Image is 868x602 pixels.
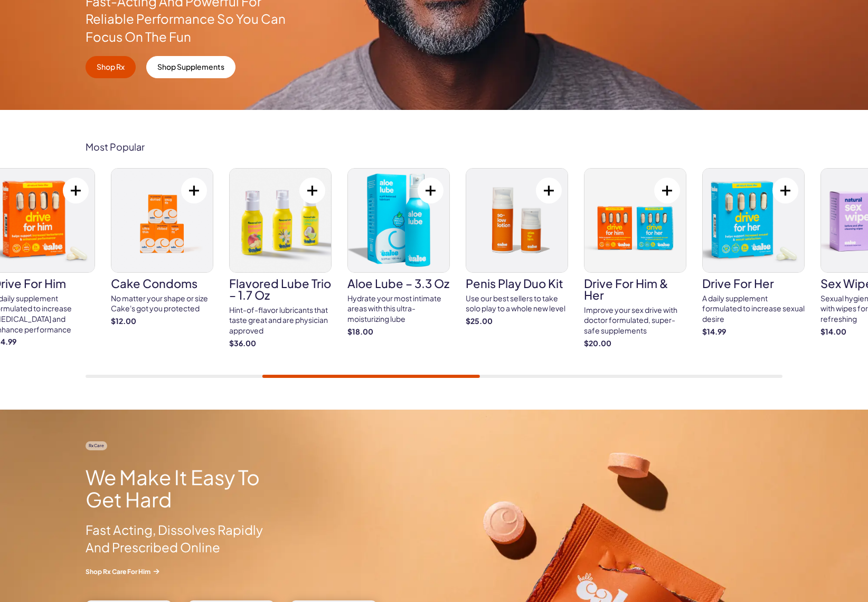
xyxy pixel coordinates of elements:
a: Aloe Lube – 3.3 oz Aloe Lube – 3.3 oz Hydrate your most intimate areas with this ultra-moisturizi... [347,168,450,337]
div: No matter your shape or size Cake's got you protected [111,293,213,314]
a: penis play duo kit penis play duo kit Use our best sellers to take solo play to a whole new level... [466,168,568,327]
a: drive for him & her drive for him & her Improve your sex drive with doctor formulated, super-safe... [584,168,686,348]
strong: $18.00 [347,327,450,337]
img: Aloe Lube – 3.3 oz [348,169,449,272]
h3: Cake Condoms [111,277,213,289]
div: Hint-of-flavor lubricants that taste great and are physician approved [229,305,332,336]
strong: $25.00 [466,316,568,327]
img: penis play duo kit [466,169,568,272]
img: Cake Condoms [111,169,213,272]
h3: drive for her [702,277,805,289]
a: Shop Rx Care For Him [86,567,279,576]
strong: $14.99 [702,327,805,337]
p: Fast Acting, Dissolves Rapidly And Prescribed Online [86,521,279,557]
a: Flavored Lube Trio – 1.7 oz Flavored Lube Trio – 1.7 oz Hint-of-flavor lubricants that taste grea... [229,168,332,348]
h3: Flavored Lube Trio – 1.7 oz [229,277,332,301]
div: Use our best sellers to take solo play to a whole new level [466,293,568,314]
strong: $36.00 [229,338,332,349]
span: Rx Care [86,441,107,450]
h3: Aloe Lube – 3.3 oz [347,277,450,289]
div: Hydrate your most intimate areas with this ultra-moisturizing lube [347,293,450,325]
img: Flavored Lube Trio – 1.7 oz [230,169,331,272]
div: Improve your sex drive with doctor formulated, super-safe supplements [584,305,686,336]
div: A daily supplement formulated to increase sexual desire [702,293,805,325]
a: Cake Condoms Cake Condoms No matter your shape or size Cake's got you protected $12.00 [111,168,213,327]
img: drive for her [703,169,804,272]
a: drive for her drive for her A daily supplement formulated to increase sexual desire $14.99 [702,168,805,337]
img: drive for him & her [584,169,686,272]
strong: $20.00 [584,338,686,349]
h2: We Make It Easy To Get Hard [86,466,279,511]
a: Shop Supplements [146,56,235,78]
strong: $12.00 [111,316,213,327]
a: Shop Rx [86,56,136,78]
h3: drive for him & her [584,277,686,301]
h3: penis play duo kit [466,277,568,289]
